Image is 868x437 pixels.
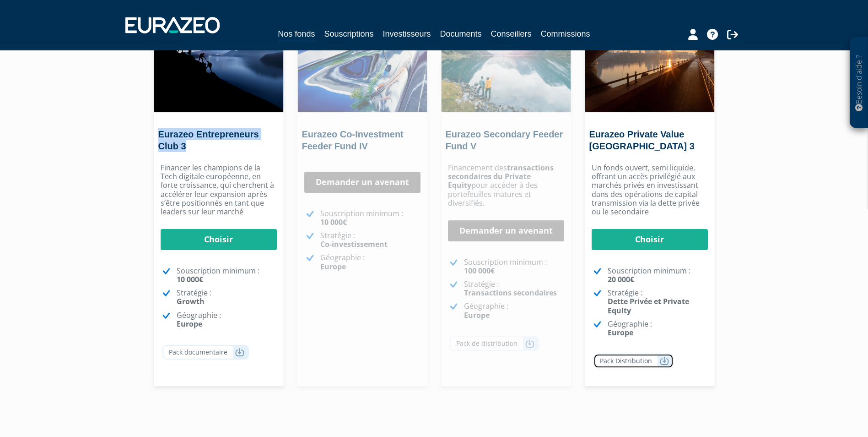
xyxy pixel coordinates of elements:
a: Nos fonds [278,27,315,42]
a: Demander un avenant [448,220,564,241]
a: Choisir [161,229,277,250]
p: Souscription minimum : [464,258,564,275]
a: Choisir [592,229,708,250]
strong: 10 000€ [320,217,347,227]
a: Eurazeo Private Value [GEOGRAPHIC_DATA] 3 [589,129,695,151]
p: Géographie : [177,311,277,328]
p: Stratégie : [320,231,421,249]
img: Eurazeo Co-Investment Feeder Fund IV [298,5,427,112]
strong: 20 000€ [608,274,634,284]
p: Géographie : [464,302,564,319]
a: Documents [440,27,482,40]
p: Stratégie : [464,280,564,297]
a: Commissions [541,27,590,40]
a: Pack Distribution [593,354,674,368]
img: Eurazeo Entrepreneurs Club 3 [154,5,283,112]
a: Eurazeo Entrepreneurs Club 3 [158,129,259,151]
p: Souscription minimum : [320,209,421,227]
strong: transactions secondaires du Private Equity [448,163,554,190]
p: Stratégie : [177,289,277,306]
img: 1732889491-logotype_eurazeo_blanc_rvb.png [125,17,220,33]
p: Besoin d'aide ? [854,42,864,124]
strong: Europe [320,262,346,272]
strong: 10 000€ [177,274,203,284]
strong: Europe [464,310,490,320]
p: Stratégie : [608,289,708,315]
a: Demander un avenant [304,172,421,193]
p: Financer les champions de la Tech digitale européenne, en forte croissance, qui cherchent à accél... [161,164,277,216]
a: Eurazeo Co-Investment Feeder Fund IV [302,129,404,151]
p: Géographie : [320,253,421,271]
strong: Co-investissement [320,239,388,249]
strong: Growth [177,296,205,306]
p: Souscription minimum : [608,267,708,284]
p: Financement des pour accéder à des portefeuilles matures et diversifiés. [448,164,564,208]
p: Géographie : [608,320,708,337]
p: Un fonds ouvert, semi liquide, offrant un accès privilégié aux marchés privés en investissant dan... [592,164,708,216]
p: Souscription minimum : [177,267,277,284]
a: Souscriptions [324,27,373,40]
a: Pack de distribution [450,336,539,351]
a: Eurazeo Secondary Feeder Fund V [446,129,563,151]
strong: Dette Privée et Private Equity [608,296,689,315]
strong: Transactions secondaires [464,288,557,298]
a: Conseillers [491,27,532,40]
strong: Europe [177,319,202,329]
strong: 100 000€ [464,266,495,276]
img: Eurazeo Secondary Feeder Fund V [442,5,571,112]
img: Eurazeo Private Value Europe 3 [585,5,714,112]
strong: Europe [608,328,633,338]
a: Investisseurs [383,27,431,40]
a: Pack documentaire [162,345,249,360]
